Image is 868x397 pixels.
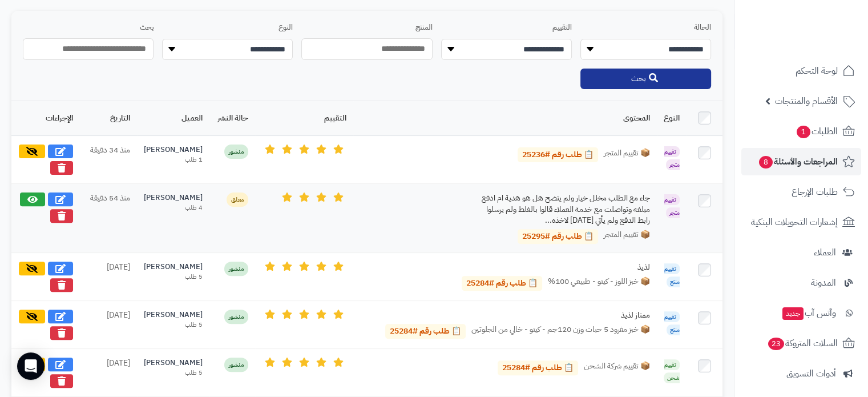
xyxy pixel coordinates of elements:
div: 5 طلب [144,272,203,282]
th: التقييم [255,101,353,135]
button: بحث [580,69,711,89]
span: 8 [759,156,773,169]
span: وآتس آب [781,305,836,321]
th: الإجراءات [11,101,80,135]
td: [DATE] [80,301,137,349]
a: 📋 طلب رقم #25284 [462,276,542,291]
span: منشور [224,145,248,159]
span: المدونة [811,275,836,291]
div: Open Intercom Messenger [17,352,45,380]
div: 5 طلب [144,320,203,330]
span: تقييم منتج [664,263,680,287]
span: منشور [224,310,248,324]
a: لوحة التحكم [741,57,861,85]
span: لوحة التحكم [796,63,838,79]
span: منشور [224,262,248,276]
div: لذيذ [479,262,650,273]
span: تقييم متجر [664,194,680,218]
a: الطلبات1 [741,118,861,145]
label: المنتج [301,22,432,33]
span: 1 [797,126,810,138]
th: النوع [657,101,687,135]
label: الحالة [580,22,711,33]
div: [PERSON_NAME] [144,145,203,155]
td: منذ 34 دقيقة [80,135,137,184]
a: 📋 طلب رقم #25284 [385,324,466,339]
label: النوع [162,22,293,33]
span: 23 [768,338,784,350]
span: تقييم منتج [664,311,680,335]
span: العملاء [814,244,836,260]
a: أدوات التسويق [741,360,861,387]
span: 📦 تقييم شركة الشحن [584,360,650,375]
span: تقييم متجر [664,146,680,170]
th: المحتوى [353,101,657,135]
span: تقييم شحن [664,359,680,383]
td: [DATE] [80,253,137,301]
label: بحث [23,22,154,33]
div: جاء مع الطلب مخلل خيار ولم يتضح هل هو هدية ام ادفع مبلغه وتواصلت مع خدمة العملاء قالوا بالغلط ولم... [479,193,650,226]
a: إشعارات التحويلات البنكية [741,208,861,236]
div: [PERSON_NAME] [144,262,203,272]
a: 📋 طلب رقم #25236 [518,147,598,162]
a: المراجعات والأسئلة8 [741,148,861,175]
span: 📦 خبز مفرود 5 حبات وزن 120جم - كيتو - خالي من الجلوتين [471,324,650,339]
a: العملاء [741,239,861,266]
a: طلبات الإرجاع [741,178,861,206]
span: المراجعات والأسئلة [758,154,838,170]
a: وآتس آبجديد [741,299,861,327]
span: السلات المتروكة [767,335,838,351]
th: العميل [137,101,209,135]
div: 1 طلب [144,155,203,165]
span: منشور [224,358,248,372]
th: حالة النشر [209,101,255,135]
td: منذ 54 دقيقة [80,184,137,253]
label: التقييم [441,22,572,33]
div: ممتاز لذيذ [479,310,650,321]
td: [DATE] [80,349,137,397]
div: 4 طلب [144,203,203,212]
div: [PERSON_NAME] [144,193,203,203]
a: السلات المتروكة23 [741,330,861,357]
span: جديد [782,307,804,320]
div: 5 طلب [144,368,203,378]
a: 📋 طلب رقم #25284 [498,360,578,375]
span: 📦 تقييم المتجر [604,147,650,162]
span: معلق [227,193,248,207]
span: إشعارات التحويلات البنكية [751,214,838,230]
a: المدونة [741,269,861,296]
div: [PERSON_NAME] [144,310,203,320]
span: 📦 تقييم المتجر [604,229,650,244]
span: 📦 خبز اللوز - كيتو - طبيعي 100% [548,276,650,291]
span: الطلبات [796,123,838,139]
span: طلبات الإرجاع [792,184,838,200]
th: التاريخ [80,101,137,135]
span: أدوات التسويق [786,366,836,382]
div: [PERSON_NAME] [144,358,203,368]
a: 📋 طلب رقم #25295 [518,229,598,244]
span: الأقسام والمنتجات [775,93,838,109]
